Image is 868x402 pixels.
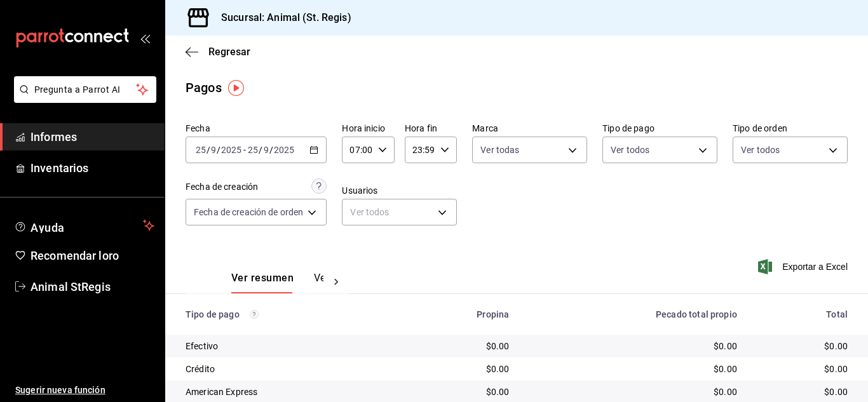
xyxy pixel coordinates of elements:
[186,46,250,58] button: Regresar
[714,364,737,374] font: $0.00
[210,145,217,155] input: --
[207,145,210,155] font: /
[611,145,649,155] font: Ver todos
[34,84,121,95] font: Pregunta a Parrot AI
[782,262,848,272] font: Exportar a Excel
[186,387,257,397] font: American Express
[186,364,215,374] font: Crédito
[314,272,362,284] font: Ver pagos
[140,33,150,43] button: abrir_cajón_menú
[486,364,510,374] font: $0.00
[733,123,787,133] font: Tipo de orden
[228,80,244,96] img: Marcador de información sobre herramientas
[741,145,780,155] font: Ver todos
[342,185,377,196] font: Usuarios
[714,387,737,397] font: $0.00
[221,11,351,23] font: Sucursal: Animal (St. Regis)
[186,182,258,192] font: Fecha de creación
[31,161,88,175] font: Inventarios
[220,145,242,155] input: ----
[480,145,519,155] font: Ver todas
[194,207,303,217] font: Fecha de creación de orden
[350,207,389,217] font: Ver todos
[486,341,510,351] font: $0.00
[186,80,222,95] font: Pagos
[243,145,246,155] font: -
[486,387,510,397] font: $0.00
[269,145,273,155] font: /
[208,46,250,58] font: Regresar
[247,145,259,155] input: --
[31,249,119,262] font: Recomendar loro
[263,145,269,155] input: --
[217,145,220,155] font: /
[9,92,156,105] a: Pregunta a Parrot AI
[31,221,65,234] font: Ayuda
[477,309,509,319] font: Propina
[250,310,259,319] svg: Los pagos realizados con Pay y otras terminales son montos brutos.
[405,123,437,133] font: Hora fin
[259,145,262,155] font: /
[31,130,77,144] font: Informes
[231,271,323,293] div: pestañas de navegación
[824,341,848,351] font: $0.00
[195,145,207,155] input: --
[186,309,240,319] font: Tipo de pago
[342,123,384,133] font: Hora inicio
[656,309,737,319] font: Pecado total propio
[31,280,111,293] font: Animal StRegis
[472,123,498,133] font: Marca
[231,272,294,284] font: Ver resumen
[824,364,848,374] font: $0.00
[186,123,210,133] font: Fecha
[714,341,737,351] font: $0.00
[761,259,848,274] button: Exportar a Excel
[15,385,105,395] font: Sugerir nueva función
[14,76,156,103] button: Pregunta a Parrot AI
[602,123,654,133] font: Tipo de pago
[186,341,218,351] font: Efectivo
[824,387,848,397] font: $0.00
[826,309,848,319] font: Total
[273,145,295,155] input: ----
